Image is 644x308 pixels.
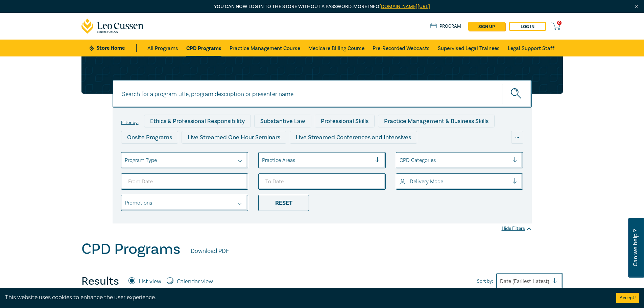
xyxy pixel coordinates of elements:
div: Onsite Programs [121,131,178,144]
div: Live Streamed Practical Workshops [121,147,228,160]
div: ... [511,131,523,144]
a: sign up [468,22,505,31]
div: Substantive Law [254,115,311,127]
a: Legal Support Staff [508,40,554,56]
span: 0 [557,21,562,25]
div: This website uses cookies to enhance the user experience. [5,293,606,302]
button: Accept cookies [616,293,639,303]
a: All Programs [147,40,178,56]
p: You can now log in to the store without a password. More info [81,3,563,10]
div: Live Streamed Conferences and Intensives [290,131,417,144]
input: select [262,157,263,164]
input: Search for a program title, program description or presenter name [113,80,532,108]
div: Practice Management & Business Skills [378,115,495,127]
a: Supervised Legal Trainees [438,40,500,56]
div: Professional Skills [315,115,375,127]
a: CPD Programs [186,40,221,56]
div: Live Streamed One Hour Seminars [182,131,286,144]
a: Store Home [90,44,137,52]
div: National Programs [390,147,452,160]
input: Sort by [500,278,501,285]
a: Program [430,23,461,30]
a: Medicare Billing Course [308,40,364,56]
h1: CPD Programs [81,240,181,258]
label: Calendar view [177,277,213,286]
input: select [125,199,126,207]
span: Sort by: [477,278,493,285]
input: select [400,178,401,185]
label: List view [139,277,161,286]
div: Pre-Recorded Webcasts [232,147,309,160]
a: Pre-Recorded Webcasts [373,40,430,56]
div: Hide Filters [502,225,532,232]
div: 10 CPD Point Packages [313,147,387,160]
input: From Date [121,173,248,190]
input: select [125,157,126,164]
div: Ethics & Professional Responsibility [144,115,251,127]
a: [DOMAIN_NAME][URL] [379,3,430,10]
input: To Date [258,173,386,190]
a: Download PDF [191,247,229,256]
img: Close [634,4,640,9]
span: Can we help ? [632,222,639,274]
a: Practice Management Course [230,40,300,56]
h4: Results [81,275,119,288]
div: Reset [258,195,309,211]
a: Log in [509,22,546,31]
input: select [400,157,401,164]
label: Filter by: [121,120,139,125]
